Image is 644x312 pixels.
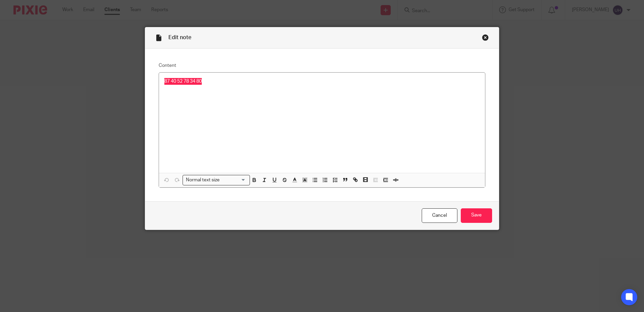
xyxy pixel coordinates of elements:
[168,35,191,40] span: Edit note
[461,208,492,223] input: Save
[482,34,489,41] div: Close this dialog window
[159,62,485,69] label: Content
[164,78,480,85] p: 87 40 52 78 34 80
[422,208,457,223] a: Cancel
[184,177,221,184] span: Normal text size
[222,177,246,184] input: Search for option
[183,175,250,185] div: Search for option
